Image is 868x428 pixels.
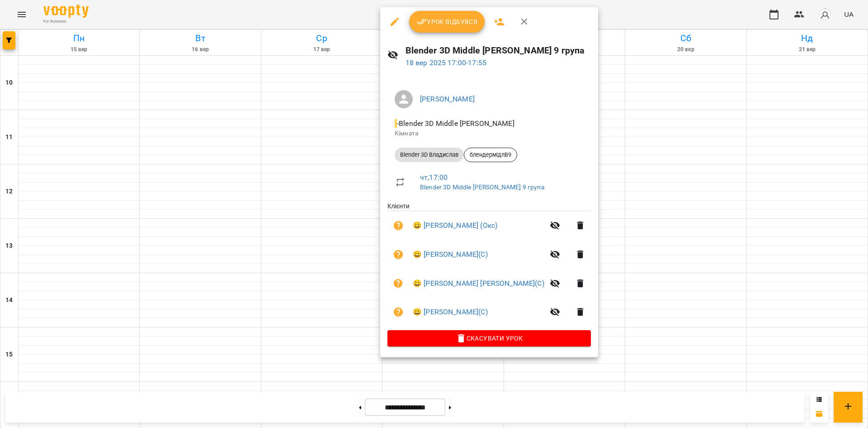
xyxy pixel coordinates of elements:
[409,11,485,33] button: Урок відбувся
[420,95,475,103] a: [PERSON_NAME]
[420,183,544,191] a: Blender 3D Middle [PERSON_NAME] 9 група
[395,119,516,128] span: - Blender 3D Middle [PERSON_NAME]
[387,244,409,265] button: Візит ще не сплачено. Додати оплату?
[416,16,478,27] span: Урок відбувся
[395,333,584,344] span: Скасувати Урок
[387,215,409,236] button: Візит ще не сплачено. Додати оплату?
[387,301,409,323] button: Візит ще не сплачено. Додати оплату?
[406,43,591,58] h6: Blender 3D Middle [PERSON_NAME] 9 група
[413,249,488,260] a: 😀 [PERSON_NAME](С)
[387,330,591,346] button: Скасувати Урок
[387,273,409,294] button: Візит ще не сплачено. Додати оплату?
[406,58,486,67] a: 18 вер 2025 17:00-17:55
[464,148,517,162] div: блендермідлВ9
[387,202,591,330] ul: Клієнти
[420,173,448,182] a: чт , 17:00
[395,151,464,159] span: Blender 3D Владислав
[413,278,544,289] a: 😀 [PERSON_NAME] [PERSON_NAME](С)
[413,220,497,231] a: 😀 [PERSON_NAME] (Окс)
[413,307,488,317] a: 😀 [PERSON_NAME](С)
[395,129,584,138] p: Кімната
[464,151,517,159] span: блендермідлВ9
